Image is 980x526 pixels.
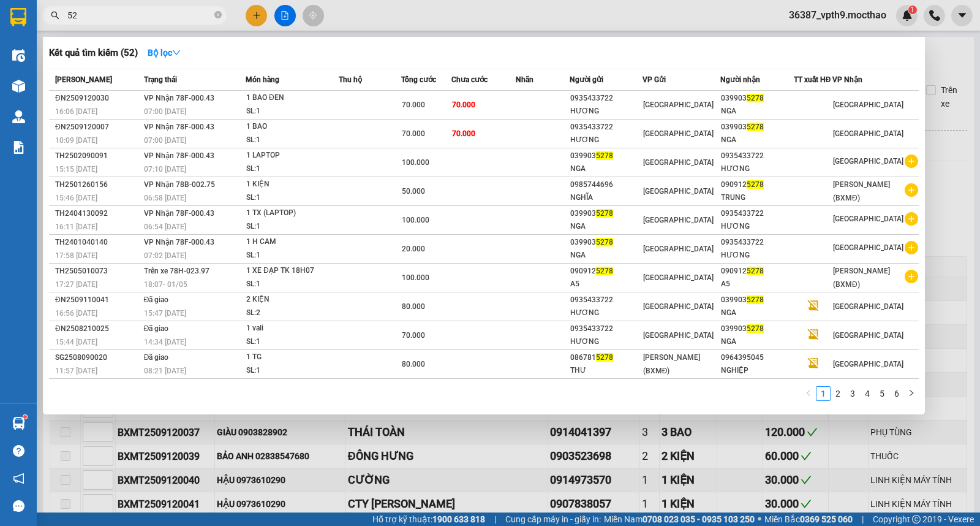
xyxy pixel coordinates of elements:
[721,294,793,307] div: 039903
[55,165,97,173] span: 15:15 [DATE]
[832,75,862,84] span: VP Nhận
[747,94,764,102] span: 5278
[596,151,613,160] span: 5278
[833,243,903,252] span: [GEOGRAPHIC_DATA]
[246,75,279,84] span: Món hàng
[402,187,425,196] span: 50.000
[23,415,27,419] sup: 1
[570,162,642,175] div: NGA
[747,324,764,333] span: 5278
[144,165,186,173] span: 07:10 [DATE]
[13,473,24,484] span: notification
[12,141,25,154] img: solution-icon
[144,194,186,202] span: 06:58 [DATE]
[13,445,24,457] span: question-circle
[144,209,214,218] span: VP Nhận 78F-000.43
[246,307,338,320] div: SL: 2
[55,121,140,134] div: ĐN2509120007
[801,386,816,401] button: left
[49,47,138,59] h3: Kết quả tìm kiếm ( 52 )
[144,107,186,116] span: 07:00 [DATE]
[401,75,436,84] span: Tổng cước
[55,92,140,105] div: ĐN2509120030
[643,245,714,253] span: [GEOGRAPHIC_DATA]
[55,265,140,278] div: TH2505010073
[570,75,603,84] span: Người gửi
[51,11,59,20] span: search
[643,101,714,109] span: [GEOGRAPHIC_DATA]
[861,387,874,400] a: 4
[570,265,642,278] div: 090912
[148,48,181,58] strong: Bộ lọc
[721,307,793,319] div: NGA
[905,212,918,226] span: plus-circle
[833,157,903,166] span: [GEOGRAPHIC_DATA]
[747,180,764,189] span: 5278
[570,105,642,118] div: HƯƠNG
[246,105,338,118] div: SL: 1
[845,386,860,401] li: 3
[246,335,338,349] div: SL: 1
[144,94,214,102] span: VP Nhận 78F-000.43
[246,249,338,262] div: SL: 1
[144,251,186,260] span: 07:02 [DATE]
[801,386,816,401] li: Previous Page
[246,364,338,378] div: SL: 1
[402,273,429,282] span: 100.000
[144,238,214,246] span: VP Nhận 78F-000.43
[12,80,25,93] img: warehouse-icon
[55,136,97,145] span: 10:09 [DATE]
[570,207,642,220] div: 039903
[747,123,764,131] span: 5278
[570,121,642,134] div: 0935433722
[55,207,140,220] div: TH2404130092
[55,194,97,202] span: 15:46 [DATE]
[214,10,222,21] span: close-circle
[144,180,215,189] span: VP Nhận 78B-002.75
[570,307,642,319] div: HƯƠNG
[833,129,903,138] span: [GEOGRAPHIC_DATA]
[402,245,425,253] span: 20.000
[643,187,714,196] span: [GEOGRAPHIC_DATA]
[144,136,186,145] span: 07:00 [DATE]
[570,178,642,191] div: 0985744696
[721,364,793,377] div: NGHIỆP
[890,387,903,400] a: 6
[721,207,793,220] div: 0935433722
[402,129,425,138] span: 70.000
[339,75,362,84] span: Thu hộ
[246,278,338,291] div: SL: 1
[144,123,214,131] span: VP Nhận 78F-000.43
[55,178,140,191] div: TH2501260156
[55,75,112,84] span: [PERSON_NAME]
[144,295,169,304] span: Đã giao
[875,387,889,400] a: 5
[831,387,845,400] a: 2
[721,220,793,233] div: HƯƠNG
[570,322,642,335] div: 0935433722
[55,322,140,335] div: ĐN2508210025
[643,129,714,138] span: [GEOGRAPHIC_DATA]
[643,331,714,340] span: [GEOGRAPHIC_DATA]
[643,158,714,167] span: [GEOGRAPHIC_DATA]
[570,294,642,307] div: 0935433722
[55,338,97,346] span: 15:44 [DATE]
[246,120,338,134] div: 1 BAO
[805,389,812,397] span: left
[144,367,186,375] span: 08:21 [DATE]
[570,278,642,291] div: A5
[246,149,338,162] div: 1 LAPTOP
[214,11,222,18] span: close-circle
[643,75,666,84] span: VP Gửi
[246,178,338,191] div: 1 KIỆN
[55,251,97,260] span: 17:58 [DATE]
[402,216,429,224] span: 100.000
[402,302,425,311] span: 80.000
[833,267,890,289] span: [PERSON_NAME] (BXMĐ)
[846,387,859,400] a: 3
[144,338,186,346] span: 14:34 [DATE]
[55,236,140,249] div: TH2401040140
[643,302,714,311] span: [GEOGRAPHIC_DATA]
[452,129,475,138] span: 70.000
[570,335,642,348] div: HƯƠNG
